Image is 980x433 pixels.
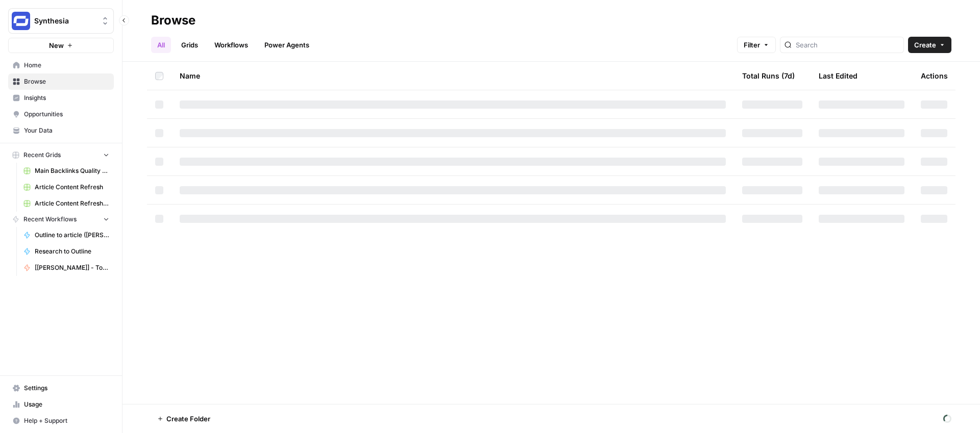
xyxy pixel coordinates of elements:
[819,62,857,90] div: Last Edited
[258,37,315,53] a: Power Agents
[8,212,114,227] button: Recent Workflows
[24,77,109,86] span: Browse
[24,93,109,103] span: Insights
[24,400,109,409] span: Usage
[151,12,195,29] div: Browse
[8,380,114,396] a: Settings
[8,106,114,122] a: Opportunities
[24,126,109,135] span: Your Data
[24,61,109,70] span: Home
[921,62,948,90] div: Actions
[35,247,109,256] span: Research to Outline
[49,40,64,50] span: New
[19,163,114,179] a: Main Backlinks Quality Checker - MAIN
[8,413,114,429] button: Help + Support
[19,260,114,276] a: [[PERSON_NAME]] - Tools & Features Pages Refreshe - [MAIN WORKFLOW]
[23,150,61,160] span: Recent Grids
[35,231,109,240] span: Outline to article ([PERSON_NAME]'s fork)
[34,16,96,26] span: Synthesia
[744,40,760,50] span: Filter
[208,37,254,53] a: Workflows
[24,110,109,119] span: Opportunities
[19,179,114,195] a: Article Content Refresh
[742,62,795,90] div: Total Runs (7d)
[166,414,210,424] span: Create Folder
[19,227,114,243] a: Outline to article ([PERSON_NAME]'s fork)
[19,243,114,260] a: Research to Outline
[796,40,899,50] input: Search
[737,37,776,53] button: Filter
[8,147,114,163] button: Recent Grids
[8,73,114,90] a: Browse
[8,90,114,106] a: Insights
[8,396,114,413] a: Usage
[175,37,204,53] a: Grids
[19,195,114,212] a: Article Content Refresh (VESELIN)
[35,199,109,208] span: Article Content Refresh (VESELIN)
[35,166,109,175] span: Main Backlinks Quality Checker - MAIN
[23,215,77,224] span: Recent Workflows
[908,37,951,53] button: Create
[151,37,171,53] a: All
[914,40,936,50] span: Create
[180,62,726,90] div: Name
[24,416,109,425] span: Help + Support
[35,263,109,272] span: [[PERSON_NAME]] - Tools & Features Pages Refreshe - [MAIN WORKFLOW]
[12,12,30,30] img: Synthesia Logo
[24,384,109,393] span: Settings
[8,57,114,73] a: Home
[8,38,114,53] button: New
[35,183,109,192] span: Article Content Refresh
[8,122,114,139] a: Your Data
[151,411,216,427] button: Create Folder
[8,8,114,34] button: Workspace: Synthesia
